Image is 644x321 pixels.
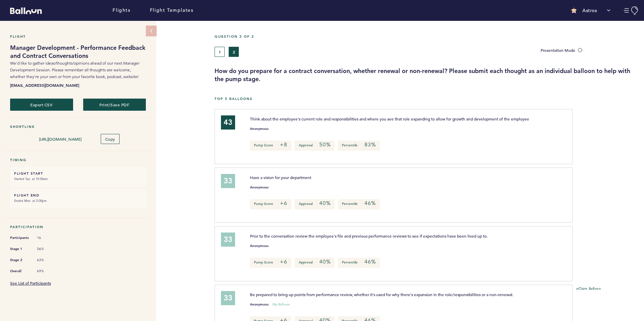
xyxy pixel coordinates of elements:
[250,258,291,268] p: Pump Score
[272,303,290,306] small: My Balloon
[10,158,146,162] h5: Timing
[37,247,57,251] span: 56%
[101,134,120,144] button: Copy
[10,280,51,286] a: See List of Participants
[364,258,376,265] em: 46%
[250,303,268,306] small: Anonymous
[105,136,115,142] span: Copy
[295,258,334,268] p: Approval
[221,291,235,305] div: 33
[83,99,146,111] button: Print/Save PDF
[250,186,268,189] small: Anonymous
[280,200,287,207] em: +6
[250,141,291,151] p: Pump Score
[10,235,30,241] span: Participants
[576,286,601,292] button: Claim Balloon
[541,47,575,53] span: Presentation Mode
[250,233,488,239] span: Prior to the conversation review the employee's file and previous performance reviews to see if e...
[582,7,597,14] p: Astros
[37,236,57,240] span: 16
[10,124,146,129] h5: Shortlink
[250,199,291,209] p: Pump Score
[250,244,268,248] small: Anonymous
[10,225,146,229] h5: Participation
[10,99,73,111] button: Export CSV
[221,233,235,247] div: 33
[338,199,380,209] p: Percentile
[295,199,334,209] p: Approval
[319,141,330,148] em: 50%
[14,198,142,204] small: Ended Mon. at 2:00pm
[5,7,42,14] a: Balloon
[215,34,639,39] h5: Question 2 of 2
[10,268,30,275] span: Overall
[364,141,376,148] em: 83%
[37,258,57,262] span: 63%
[250,292,513,297] span: Be prepared to bring up points from performance review, whether it's used for why there's expansi...
[250,127,268,131] small: Anonymous
[14,171,142,176] h6: FLIGHT START
[10,257,30,263] span: Stage 2
[215,67,639,83] h3: How do you prepare for a contract conversation, whether renewal or non-renewal? Please submit eac...
[10,246,30,252] span: Stage 1
[319,258,330,265] em: 40%
[37,269,57,274] span: 69%
[250,175,311,180] span: Have a vision for your department
[319,200,330,207] em: 40%
[14,176,142,182] small: Started Tue. at 10:00am
[112,7,130,14] a: Flights
[364,200,376,207] em: 46%
[14,193,142,198] h6: FLIGHT END
[624,6,639,15] button: Manage Account
[338,258,380,268] p: Percentile
[338,141,380,151] p: Percentile
[10,7,42,14] svg: Balloon
[567,4,614,17] button: Astros
[221,174,235,188] div: 33
[280,258,287,265] em: +6
[10,82,146,88] b: [EMAIL_ADDRESS][DOMAIN_NAME]
[280,141,287,148] em: +8
[250,116,529,121] span: Think about the employee's current role and responsibilities and where you see that role expandin...
[229,47,239,57] button: 2
[150,7,194,14] a: Flight Templates
[10,61,139,79] span: We'd like to gather ideas/thoughts/opinions ahead of our next Manager Development Session. Please...
[215,47,225,57] button: 1
[10,44,146,60] h1: Manager Development - Performance Feedback and Contract Conversations
[215,97,639,101] h5: Top 5 Balloons
[295,141,334,151] p: Approval
[221,115,235,130] div: 43
[10,34,146,39] h5: Flight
